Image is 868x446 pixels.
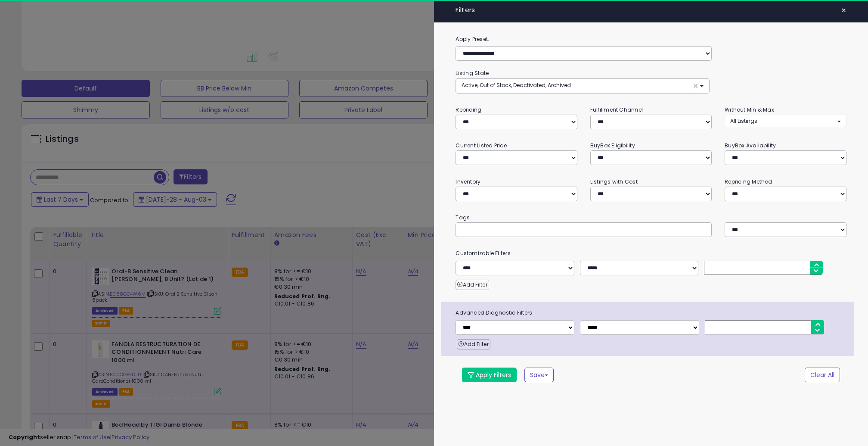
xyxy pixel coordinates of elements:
[693,81,698,90] span: ×
[456,178,480,185] small: Inventory
[805,368,840,382] button: Clear All
[449,213,852,222] small: Tags
[456,6,846,14] h4: Filters
[725,178,772,185] small: Repricing Method
[725,106,774,113] small: Without Min & Max
[725,142,776,149] small: BuyBox Availability
[456,79,709,93] button: Active, Out of Stock, Deactivated, Archived ×
[841,4,846,16] span: ×
[449,34,852,44] label: Apply Preset:
[730,117,757,125] span: All Listings
[456,106,481,113] small: Repricing
[457,339,490,349] button: Add Filter
[456,69,489,77] small: Listing State
[456,280,489,290] button: Add Filter
[590,106,643,113] small: Fulfillment Channel
[462,81,571,89] span: Active, Out of Stock, Deactivated, Archived
[837,4,850,16] button: ×
[590,142,635,149] small: BuyBox Eligibility
[725,115,846,127] button: All Listings
[449,249,852,258] small: Customizable Filters
[524,368,554,382] button: Save
[590,178,638,185] small: Listings with Cost
[449,308,854,318] span: Advanced Diagnostic Filters
[456,142,506,149] small: Current Listed Price
[462,368,517,382] button: Apply Filters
